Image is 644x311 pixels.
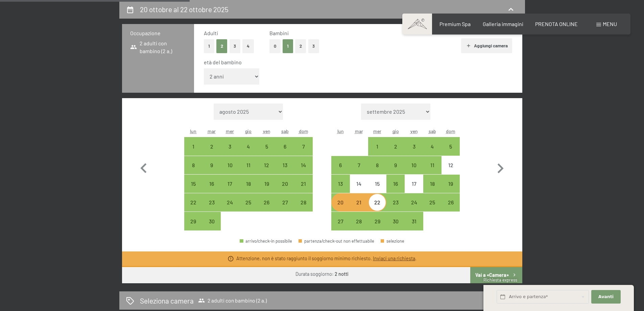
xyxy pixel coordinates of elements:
[295,39,306,53] button: 2
[387,181,404,198] div: 16
[221,137,239,155] div: Wed Sep 03 2025
[442,175,460,193] div: arrivo/check-in possibile
[369,144,386,161] div: 1
[491,104,510,231] button: Mese successivo
[230,39,241,53] button: 3
[221,175,239,193] div: Wed Sep 17 2025
[203,144,220,161] div: 2
[442,137,460,155] div: arrivo/check-in possibile
[423,175,442,193] div: arrivo/check-in possibile
[405,212,423,230] div: Fri Oct 31 2025
[281,128,289,134] abbr: sabato
[258,137,276,155] div: arrivo/check-in possibile
[387,219,404,236] div: 30
[184,193,202,212] div: arrivo/check-in possibile
[386,175,405,193] div: Thu Oct 16 2025
[439,21,471,27] a: Premium Spa
[368,137,386,155] div: arrivo/check-in possibile
[203,219,220,236] div: 30
[461,38,512,53] button: Aggiungi camera
[387,200,404,217] div: 23
[258,156,276,174] div: arrivo/check-in possibile
[386,212,405,230] div: Thu Oct 30 2025
[387,144,404,161] div: 2
[202,193,221,212] div: Tue Sep 23 2025
[351,181,367,198] div: 14
[202,156,221,174] div: arrivo/check-in possibile
[308,39,319,53] button: 3
[277,144,293,161] div: 6
[239,156,258,174] div: arrivo/check-in possibile
[535,21,578,27] a: PRENOTA ONLINE
[386,175,405,193] div: arrivo/check-in possibile
[483,277,517,283] span: Richiesta express
[386,156,405,174] div: arrivo/check-in possibile
[351,200,367,217] div: 21
[442,137,460,155] div: Sun Oct 05 2025
[470,267,522,283] button: Vai a «Camera»
[331,175,350,193] div: arrivo/check-in possibile
[350,175,368,193] div: arrivo/check-in non effettuabile
[386,137,405,155] div: Thu Oct 02 2025
[283,39,293,53] button: 1
[423,156,442,174] div: arrivo/check-in possibile
[442,162,459,179] div: 12
[190,128,196,134] abbr: lunedì
[405,144,422,161] div: 3
[258,175,276,193] div: Fri Sep 19 2025
[350,193,368,212] div: arrivo/check-in possibile
[405,193,423,212] div: arrivo/check-in possibile
[258,193,276,212] div: Fri Sep 26 2025
[405,181,422,198] div: 17
[269,30,289,36] span: Bambini
[221,200,238,217] div: 24
[332,219,349,236] div: 27
[240,239,292,243] div: arrivo/check-in possibile
[240,181,257,198] div: 18
[392,128,399,134] abbr: giovedì
[368,212,386,230] div: Wed Oct 29 2025
[140,296,194,306] h2: Seleziona camera
[368,137,386,155] div: Wed Oct 01 2025
[405,156,423,174] div: Fri Oct 10 2025
[185,219,202,236] div: 29
[203,162,220,179] div: 9
[294,175,312,193] div: arrivo/check-in possibile
[294,137,312,155] div: Sun Sep 07 2025
[405,137,423,155] div: arrivo/check-in possibile
[368,212,386,230] div: arrivo/check-in possibile
[446,128,455,134] abbr: domenica
[258,144,275,161] div: 5
[405,193,423,212] div: Fri Oct 24 2025
[331,175,350,193] div: Mon Oct 13 2025
[424,144,441,161] div: 4
[258,156,276,174] div: Fri Sep 12 2025
[295,181,312,198] div: 21
[350,156,368,174] div: arrivo/check-in possibile
[368,193,386,212] div: arrivo/check-in possibile
[130,40,186,55] span: 2 adulti con bambino (2 a.)
[239,137,258,155] div: Thu Sep 04 2025
[240,162,257,179] div: 11
[405,175,423,193] div: arrivo/check-in non effettuabile
[423,137,442,155] div: Sat Oct 04 2025
[258,137,276,155] div: Fri Sep 05 2025
[331,156,350,174] div: arrivo/check-in possibile
[369,200,386,217] div: 22
[294,156,312,174] div: arrivo/check-in possibile
[299,239,374,243] div: partenza/check-out non effettuabile
[204,30,218,36] span: Adulti
[221,137,239,155] div: arrivo/check-in possibile
[331,212,350,230] div: arrivo/check-in possibile
[294,175,312,193] div: Sun Sep 21 2025
[295,144,312,161] div: 7
[198,297,267,304] span: 2 adulti con bambino (2 a.)
[202,175,221,193] div: arrivo/check-in possibile
[276,137,294,155] div: Sat Sep 06 2025
[332,200,349,217] div: 20
[331,156,350,174] div: Mon Oct 06 2025
[429,128,436,134] abbr: sabato
[405,200,422,217] div: 24
[204,59,507,66] div: età del bambino
[242,39,254,53] button: 4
